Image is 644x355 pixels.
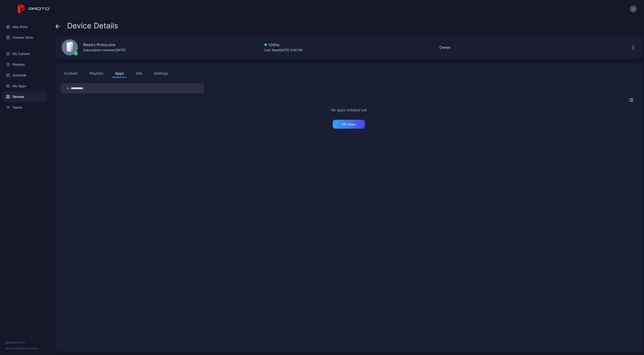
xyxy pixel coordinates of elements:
[264,47,303,53] div: Last Seen [DATE] 4:56 PM
[3,59,47,70] a: Playlists
[331,107,367,113] h2: No apps installed yet
[3,102,47,113] a: Teams
[3,48,47,59] a: My Content
[342,122,356,126] div: My Apps
[439,45,450,50] div: Owner
[136,71,142,76] div: Info
[3,32,47,43] a: Content Store
[630,5,637,13] button: I
[151,69,171,78] button: Settings
[3,91,47,102] a: Devices
[83,47,125,53] div: Subscription renewal [DATE]
[3,21,47,32] a: App Store
[264,42,303,47] div: Online
[86,69,106,78] button: Playlists
[5,347,20,350] span: Version 1.13.1 •
[112,69,127,78] button: Apps
[333,120,365,129] button: My Apps
[5,341,44,344] div: © 2025 PROTO, Inc.
[61,69,81,78] button: Content
[83,42,115,47] div: Blazers ProtoLuma
[3,81,47,91] a: My Apps
[3,70,47,81] a: Schedule
[154,71,168,76] div: Settings
[20,347,39,350] a: Terms Of Service
[67,21,118,30] span: Device Details
[133,69,145,78] button: Info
